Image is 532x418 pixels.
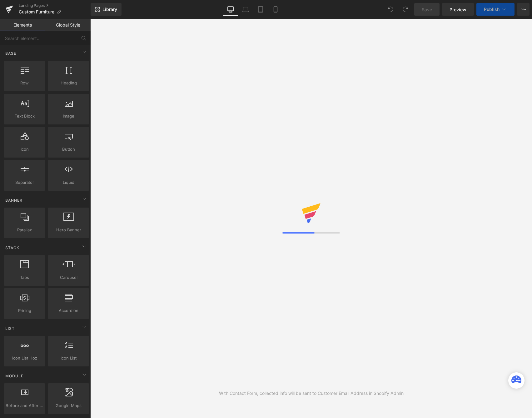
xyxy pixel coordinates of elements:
a: Landing Pages [19,3,91,8]
span: Icon [6,146,43,153]
span: Parallax [6,227,43,233]
span: Custom Furniture [19,9,54,14]
span: Separator [6,179,43,186]
button: More [517,3,530,16]
span: Before and After Images [6,402,43,409]
button: Redo [399,3,412,16]
a: Laptop [238,3,253,16]
span: Image [50,113,87,119]
span: Icon List Hoz [6,355,43,361]
span: List [5,325,15,331]
button: Undo [384,3,397,16]
span: Text Block [6,113,43,119]
span: Base [5,50,17,56]
span: Button [50,146,87,153]
span: Row [6,80,43,86]
span: Preview [450,6,466,13]
a: Preview [442,3,474,16]
span: Banner [5,197,23,203]
span: Stack [5,245,20,251]
a: Global Style [45,19,91,31]
span: Liquid [50,179,87,186]
span: Heading [50,80,87,86]
span: Module [5,373,24,379]
a: Desktop [223,3,238,16]
a: Tablet [253,3,268,16]
span: Hero Banner [50,227,87,233]
div: With Contact Form, collected info will be sent to Customer Email Address in Shopify Admin [219,390,404,397]
span: Google Maps [50,402,87,409]
span: Carousel [50,274,87,281]
a: Mobile [268,3,283,16]
span: Library [102,7,117,12]
span: Tabs [6,274,43,281]
span: Icon List [50,355,87,361]
span: Publish [484,7,500,12]
button: Publish [476,3,515,16]
span: Pricing [6,307,43,314]
span: Save [422,6,432,13]
a: New Library [91,3,122,16]
span: Accordion [50,307,87,314]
